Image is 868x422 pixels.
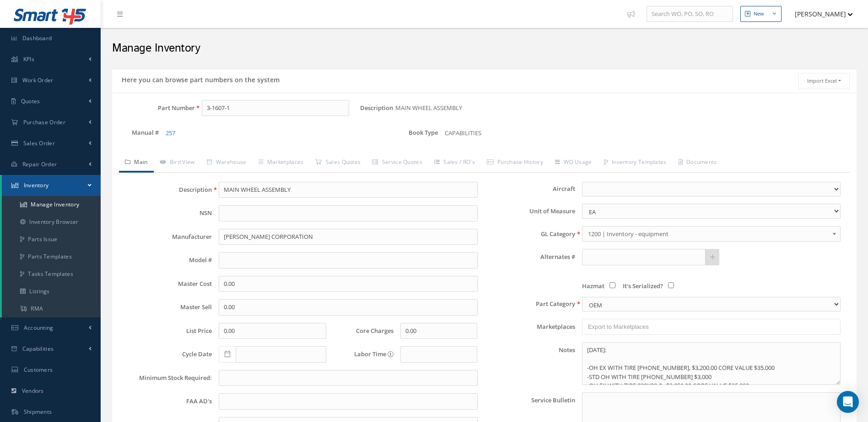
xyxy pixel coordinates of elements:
[121,398,212,405] label: FAA AD's
[121,327,212,334] label: List Price
[201,153,253,173] a: Warehouse
[121,375,212,381] label: Minimum Stock Required:
[837,391,859,413] div: Open Intercom Messenger
[485,253,575,260] label: Alternates #
[647,6,733,22] input: Search WO, PO, SO, RO
[333,351,394,358] label: Labor Time
[23,118,65,126] span: Purchase Order
[112,105,195,111] label: Part Number
[485,301,575,307] label: Part Category
[22,34,52,42] span: Dashboard
[598,153,673,173] a: Inventory Templates
[166,129,175,137] a: 257
[112,127,159,138] label: Manual #
[121,280,212,287] label: Master Cost
[2,213,101,231] a: Inventory Browser
[623,282,663,290] span: It's Serialized?
[154,153,201,173] a: Bird View
[2,175,101,196] a: Inventory
[253,153,310,173] a: Marketplaces
[2,248,101,265] a: Parts Templates
[609,282,615,288] input: Hazmat
[668,282,674,288] input: It's Serialized?
[588,228,829,239] span: 1200 | Inventory - equipment
[24,181,49,189] span: Inventory
[21,97,40,105] span: Quotes
[481,153,549,173] a: Purchase History
[119,153,154,173] a: Main
[360,105,393,111] label: Description
[121,233,212,240] label: Manufacturer
[582,282,604,290] span: Hazmat
[22,160,57,168] span: Repair Order
[119,73,280,84] h5: Here you can browse part numbers on the system
[2,283,101,300] a: Listings
[309,153,367,173] a: Sales Quotes
[754,10,764,18] div: New
[121,210,212,216] label: NSN
[485,231,575,237] label: GL Category
[798,73,850,89] button: Import Excel
[22,345,54,353] span: Capabilities
[22,76,54,84] span: Work Order
[740,6,782,22] button: New
[2,231,101,248] a: Parts Issue
[121,304,212,311] label: Master Sell
[485,342,575,385] label: Notes
[24,324,54,332] span: Accounting
[24,366,53,374] span: Customers
[582,342,841,385] textarea: Notes
[2,300,101,317] a: RMA
[445,129,481,137] span: CAPABILITIES
[367,153,428,173] a: Service Quotes
[485,208,575,215] label: Unit of Measure
[23,55,34,63] span: KPIs
[2,265,101,283] a: Tasks Templates
[549,153,598,173] a: WO Usage
[391,127,438,138] label: Book Type
[395,100,466,116] span: MAIN WHEEL ASSEMBLY
[485,323,575,330] label: Marketplaces
[23,139,55,147] span: Sales Order
[121,351,212,358] label: Cycle Date
[673,153,723,173] a: Documents
[22,387,44,395] span: Vendors
[112,42,857,55] h2: Manage Inventory
[121,257,212,264] label: Model #
[2,196,101,213] a: Manage Inventory
[428,153,481,173] a: Sales / RO's
[485,185,575,192] label: Aircraft
[121,186,212,193] label: Description
[333,327,394,334] label: Core Charges
[786,5,853,23] button: [PERSON_NAME]
[24,408,52,416] span: Shipments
